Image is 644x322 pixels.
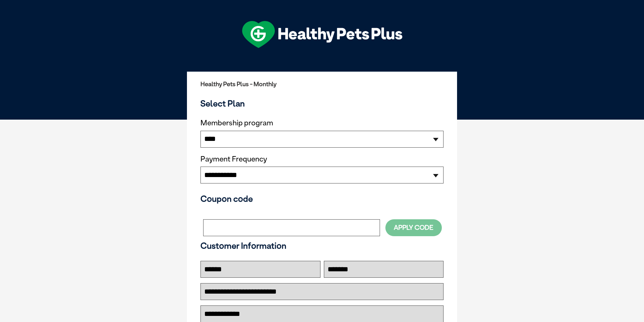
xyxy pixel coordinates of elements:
label: Payment Frequency [200,155,267,164]
h3: Coupon code [200,194,444,204]
h2: Healthy Pets Plus - Monthly [200,81,444,88]
h3: Select Plan [200,98,444,108]
button: Apply Code [385,219,442,236]
img: hpp-logo-landscape-green-white.png [242,21,402,48]
h3: Customer Information [200,241,444,251]
label: Membership program [200,119,444,127]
